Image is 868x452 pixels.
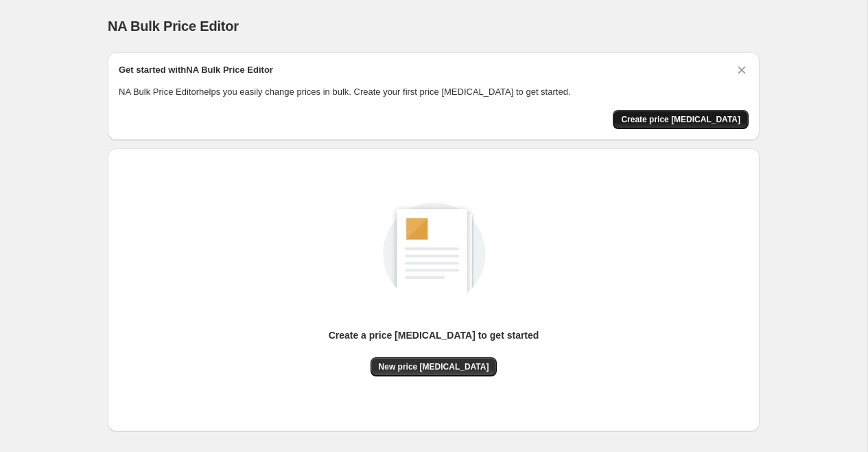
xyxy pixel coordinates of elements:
[371,357,497,376] button: New price [MEDICAL_DATA]
[613,110,749,129] button: Create price change job
[119,85,749,99] p: NA Bulk Price Editor helps you easily change prices in bulk. Create your first price [MEDICAL_DAT...
[735,63,749,77] button: Dismiss card
[621,114,740,125] span: Create price [MEDICAL_DATA]
[119,63,273,77] h2: Get started with NA Bulk Price Editor
[108,19,239,34] span: NA Bulk Price Editor
[329,328,539,342] p: Create a price [MEDICAL_DATA] to get started
[379,361,489,372] span: New price [MEDICAL_DATA]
